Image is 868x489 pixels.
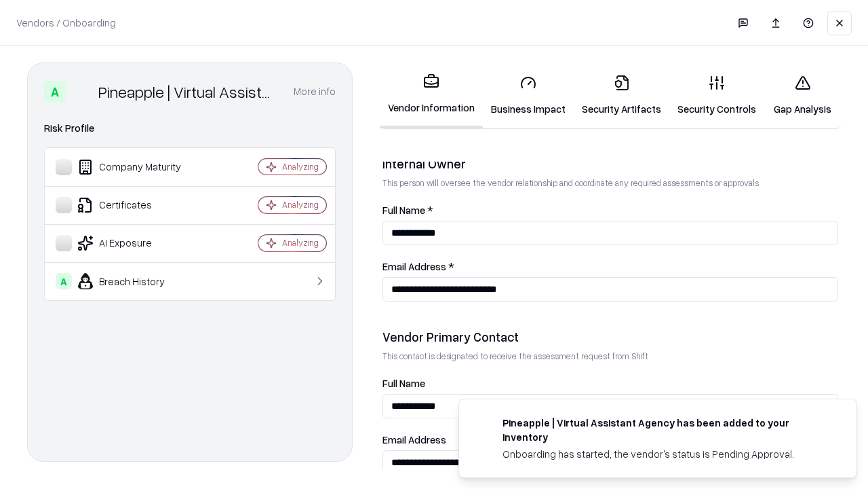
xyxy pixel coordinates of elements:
label: Full Name * [382,205,838,215]
div: A [44,81,66,103]
div: Breach History [56,273,218,289]
div: Onboarding has started, the vendor's status is Pending Approval. [502,447,824,461]
p: This contact is designated to receive the assessment request from Shift [382,350,838,362]
label: Email Address * [382,261,838,272]
p: This person will oversee the vendor relationship and coordinate any required assessments or appro... [382,177,838,189]
label: Full Name [382,378,838,388]
a: Gap Analysis [764,64,841,127]
div: Risk Profile [44,120,336,137]
button: More info [294,79,336,104]
div: Pineapple | Virtual Assistant Agency has been added to your inventory [502,416,824,444]
label: Email Address [382,435,838,445]
div: Internal Owner [382,156,838,172]
div: Company Maturity [56,159,218,175]
div: A [56,273,72,289]
div: AI Exposure [56,235,218,251]
a: Business Impact [483,64,574,127]
a: Vendor Information [380,62,483,128]
img: trypineapple.com [475,416,492,432]
div: Analyzing [282,161,319,173]
div: Analyzing [282,199,319,211]
div: Certificates [56,197,218,213]
img: Pineapple | Virtual Assistant Agency [71,81,93,103]
div: Pineapple | Virtual Assistant Agency [98,81,277,103]
a: Security Artifacts [574,64,669,127]
div: Analyzing [282,237,319,249]
div: Vendor Primary Contact [382,329,838,345]
a: Security Controls [669,64,764,127]
p: Vendors / Onboarding [16,16,116,30]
